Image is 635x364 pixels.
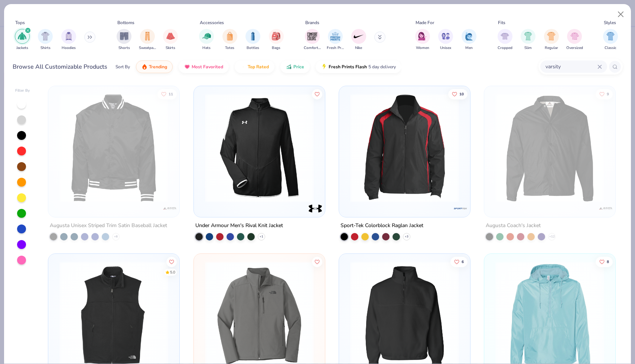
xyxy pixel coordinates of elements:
[50,221,167,230] div: Augusta Unisex Striped Trim Satin Baseball Jacket
[199,29,214,51] button: filter button
[607,92,609,96] span: 9
[462,29,476,51] button: filter button
[136,60,173,73] button: Trending
[312,89,322,99] button: Like
[117,29,131,51] button: filter button
[544,29,559,51] button: filter button
[308,201,323,216] img: Under Armour logo
[272,32,280,40] img: Bags Image
[169,92,173,96] span: 11
[330,31,341,42] img: Fresh Prints Image
[202,45,211,51] span: Hats
[327,29,344,51] div: filter for Fresh Prints
[260,235,263,239] span: + 1
[41,32,50,40] img: Shirts Image
[453,201,468,216] img: Sport-Tek logo
[38,29,53,51] div: filter for Shirts
[524,32,532,40] img: Slim Image
[61,29,76,51] button: filter button
[163,29,178,51] div: filter for Skirts
[438,29,453,51] div: filter for Unisex
[149,64,167,70] span: Trending
[139,45,156,51] span: Sweatpants
[248,64,269,70] span: Top Rated
[117,29,131,51] div: filter for Shorts
[166,45,175,51] span: Skirts
[450,257,468,267] button: Like
[13,62,107,71] div: Browse All Customizable Products
[305,19,319,26] div: Brands
[65,32,73,40] img: Hoodies Image
[202,32,211,40] img: Hats Image
[117,19,134,26] div: Bottoms
[566,29,583,51] div: filter for Oversized
[459,92,464,96] span: 10
[351,29,366,51] div: filter for Nike
[606,32,615,40] img: Classic Image
[61,29,76,51] div: filter for Hoodies
[40,45,51,51] span: Shirts
[418,32,427,40] img: Women Image
[605,45,616,51] span: Classic
[521,29,535,51] div: filter for Slim
[115,63,130,70] div: Sort By
[566,45,583,51] span: Oversized
[415,29,430,51] button: filter button
[327,45,344,51] span: Fresh Prints
[327,29,344,51] button: filter button
[118,45,130,51] span: Shorts
[498,45,512,51] span: Cropped
[416,45,429,51] span: Women
[549,235,555,239] span: + 12
[329,64,367,70] span: Fresh Prints Flash
[442,32,450,40] img: Unisex Image
[163,29,178,51] button: filter button
[351,29,366,51] button: filter button
[566,29,583,51] button: filter button
[139,29,156,51] div: filter for Sweatpants
[368,63,396,71] span: 5 day delivery
[114,235,118,239] span: + 8
[312,257,322,267] button: Like
[603,29,618,51] div: filter for Classic
[596,89,613,99] button: Like
[15,29,30,51] button: filter button
[201,94,317,202] img: 7ee97a8b-9c95-4d00-8e47-b858be008a98
[415,29,430,51] div: filter for Women
[317,94,434,202] img: 82753ba0-c06c-447e-832f-82052b749ce0
[346,94,463,202] img: 8517fa80-9d47-4094-8b24-5a35fbdd2128
[416,19,434,26] div: Made For
[192,64,223,70] span: Most Favorited
[245,29,260,51] div: filter for Bottles
[570,32,579,40] img: Oversized Image
[341,221,423,230] div: Sport-Tek Colorblock Raglan Jacket
[16,45,28,51] span: Jackets
[355,45,362,51] span: Nike
[18,32,26,40] img: Jackets Image
[498,29,512,51] button: filter button
[304,45,321,51] span: Comfort Colors
[463,94,579,202] img: 2fd5cb3b-6619-4e3d-8abe-26f566b07e7f
[269,29,284,51] div: filter for Bags
[545,45,558,51] span: Regular
[195,221,283,230] div: Under Armour Men's Rival Knit Jacket
[179,60,229,73] button: Most Favorited
[498,19,505,26] div: Fits
[222,29,237,51] div: filter for Totes
[245,29,260,51] button: filter button
[56,94,172,202] img: 15dca4dc-1025-4dc9-9bfa-9cd5c5e398a3
[222,29,237,51] button: filter button
[607,260,609,264] span: 8
[440,45,451,51] span: Unisex
[15,19,25,26] div: Tops
[141,64,147,70] img: trending.gif
[240,64,246,70] img: TopRated.gif
[545,62,597,71] input: Try "T-Shirt"
[226,32,234,40] img: Totes Image
[139,29,156,51] button: filter button
[544,29,559,51] div: filter for Regular
[448,89,468,99] button: Like
[304,29,321,51] button: filter button
[225,45,234,51] span: Totes
[498,29,512,51] div: filter for Cropped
